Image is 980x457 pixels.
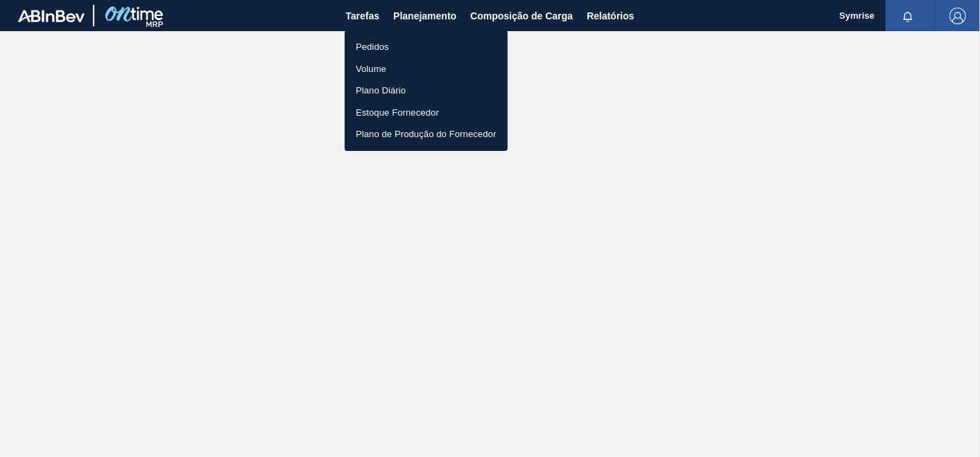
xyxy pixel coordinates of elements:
a: Plano Diário [345,80,508,102]
a: Estoque Fornecedor [345,102,508,124]
a: Volume [345,58,508,80]
a: Pedidos [345,36,508,58]
a: Plano de Produção do Fornecedor [345,123,508,145]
